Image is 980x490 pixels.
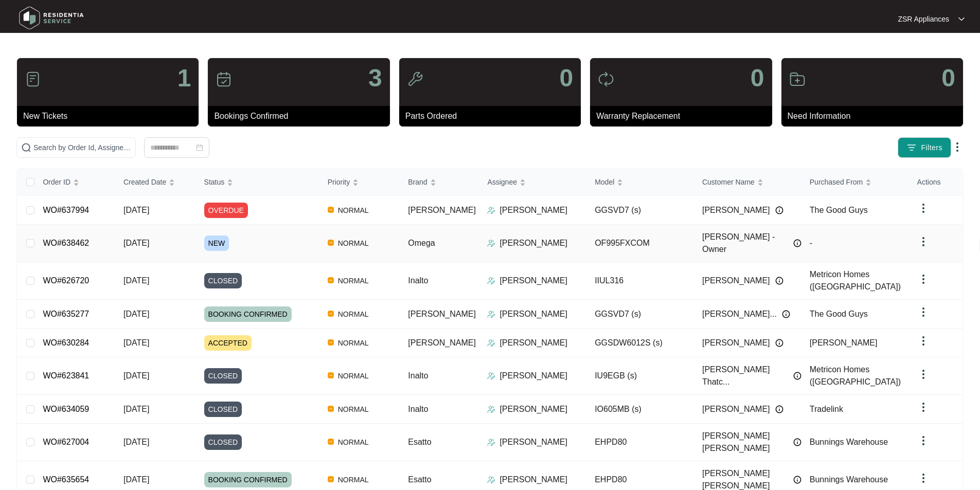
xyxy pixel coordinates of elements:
img: Info icon [793,476,801,484]
img: Assigner Icon [487,339,495,347]
span: [DATE] [123,371,149,380]
img: Vercel Logo [328,339,334,346]
span: NEW [204,235,229,251]
span: Model [595,176,614,188]
img: dropdown arrow [917,434,930,447]
th: Created Date [115,169,196,196]
span: CLOSED [204,402,242,417]
img: dropdown arrow [917,235,930,248]
img: Vercel Logo [328,240,334,246]
img: Info icon [775,277,783,285]
span: BOOKING CONFIRMED [204,472,292,487]
button: filter iconFilters [898,137,951,158]
img: Assigner Icon [487,405,495,413]
input: Search by Order Id, Assignee Name, Customer Name, Brand and Model [33,142,131,153]
span: Status [204,176,225,188]
th: Assignee [479,169,586,196]
span: Created Date [123,176,166,188]
th: Model [586,169,694,196]
img: Assigner Icon [487,476,495,484]
img: Info icon [775,206,783,214]
span: NORMAL [334,403,373,415]
img: Vercel Logo [328,311,334,317]
span: BOOKING CONFIRMED [204,306,292,322]
img: icon [216,71,232,87]
img: search-icon [21,142,31,153]
span: [PERSON_NAME]... [702,308,777,320]
span: NORMAL [334,237,373,249]
img: dropdown arrow [917,401,930,413]
img: icon [407,71,423,87]
span: The Good Guys [810,206,868,214]
img: icon [598,71,614,87]
th: Status [196,169,319,196]
p: 0 [751,66,764,90]
span: Customer Name [702,176,755,188]
th: Purchased From [801,169,909,196]
span: Tradelink [810,405,843,413]
th: Actions [909,169,963,196]
img: Info icon [793,239,801,247]
a: WO#637994 [43,206,89,214]
span: Metricon Homes ([GEOGRAPHIC_DATA]) [810,270,901,291]
p: Bookings Confirmed [214,110,389,122]
span: Metricon Homes ([GEOGRAPHIC_DATA]) [810,365,901,386]
span: [DATE] [123,438,149,446]
span: Bunnings Warehouse [810,475,888,484]
img: Info icon [793,372,801,380]
p: [PERSON_NAME] [500,370,567,382]
span: [DATE] [123,310,149,318]
span: [DATE] [123,475,149,484]
span: [PERSON_NAME] [702,403,770,415]
img: dropdown arrow [917,202,930,214]
a: WO#634059 [43,405,89,413]
p: ZSR Appliances [898,14,949,24]
img: Info icon [775,405,783,413]
th: Brand [400,169,479,196]
span: [PERSON_NAME] [702,275,770,287]
span: The Good Guys [810,310,868,318]
img: Assigner Icon [487,310,495,318]
span: OVERDUE [204,203,248,218]
span: [PERSON_NAME] [408,206,476,214]
img: dropdown arrow [917,273,930,285]
img: Vercel Logo [328,372,334,378]
th: Priority [319,169,400,196]
td: OF995FXCOM [586,225,694,262]
img: Info icon [775,339,783,347]
p: [PERSON_NAME] [500,436,567,448]
span: [DATE] [123,338,149,347]
span: NORMAL [334,474,373,486]
img: Vercel Logo [328,439,334,445]
p: [PERSON_NAME] [500,275,567,287]
span: Omega [408,239,435,247]
span: NORMAL [334,204,373,216]
p: 0 [941,66,955,90]
span: [PERSON_NAME] - Owner [702,231,788,256]
span: Assignee [487,176,517,188]
img: dropdown arrow [958,16,965,22]
img: filter icon [906,142,917,153]
span: NORMAL [334,370,373,382]
img: Vercel Logo [328,476,334,482]
p: Need Information [788,110,963,122]
span: [PERSON_NAME] [702,337,770,349]
th: Order ID [34,169,115,196]
p: [PERSON_NAME] [500,403,567,415]
img: Info icon [793,438,801,446]
img: icon [789,71,806,87]
span: [PERSON_NAME] [PERSON_NAME] [702,430,788,455]
td: EHPD80 [586,424,694,461]
p: [PERSON_NAME] [500,204,567,216]
span: [PERSON_NAME] [702,204,770,216]
p: Warranty Replacement [596,110,772,122]
img: Vercel Logo [328,207,334,213]
span: Esatto [408,475,431,484]
span: [PERSON_NAME] [810,338,878,347]
img: Assigner Icon [487,277,495,285]
span: Inalto [408,405,428,413]
span: NORMAL [334,436,373,448]
p: [PERSON_NAME] [500,474,567,486]
span: ACCEPTED [204,335,252,351]
img: residentia service logo [15,3,87,33]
